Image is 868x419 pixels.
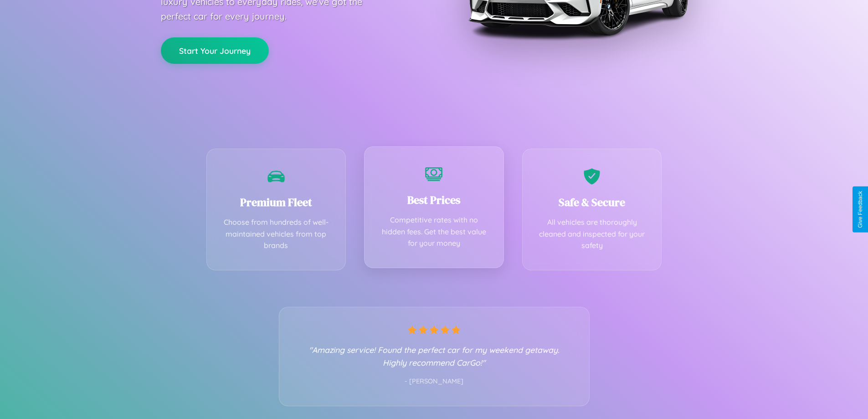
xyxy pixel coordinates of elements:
button: Start Your Journey [161,37,269,64]
h3: Best Prices [378,192,490,207]
p: Choose from hundreds of well-maintained vehicles from top brands [221,217,332,252]
p: Competitive rates with no hidden fees. Get the best value for your money [378,214,490,249]
h3: Premium Fleet [221,195,332,210]
p: "Amazing service! Found the perfect car for my weekend getaway. Highly recommend CarGo!" [298,343,571,369]
div: Give Feedback [857,191,863,228]
h3: Safe & Secure [536,195,648,210]
p: All vehicles are thoroughly cleaned and inspected for your safety [536,217,648,252]
p: - [PERSON_NAME] [298,376,571,388]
